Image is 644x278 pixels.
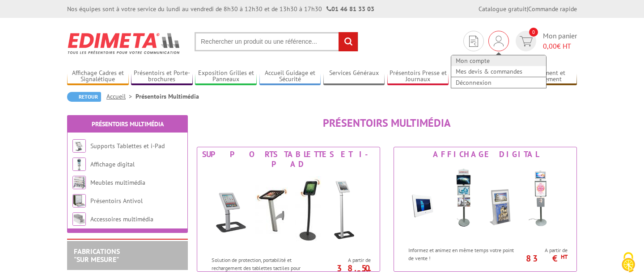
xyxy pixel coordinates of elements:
a: Retour [67,92,101,102]
span: A partir de [522,247,568,254]
div: Mon compte Mes devis & commandes Déconnexion [488,31,509,51]
span: Mon panier [543,31,577,51]
h1: Présentoirs Multimédia [197,117,577,129]
img: Affichage digital [72,158,86,171]
img: Supports Tablettes et i-Pad [72,139,86,153]
span: 0,00 [543,41,557,50]
img: devis rapide [469,36,478,47]
a: devis rapide 0 Mon panier 0,00€ HT [513,31,577,51]
p: Informez et animez en même temps votre point de vente ! [408,246,519,261]
a: Mon compte [451,55,546,66]
img: devis rapide [494,36,504,46]
img: Affichage digital [402,162,568,242]
p: 38.50 € [321,266,371,276]
p: 83 € [517,256,568,261]
a: Supports Tablettes et i-Pad Supports Tablettes et i-Pad Solution de protection, portabilité et re... [197,147,380,272]
img: Edimeta [67,27,181,60]
a: Services Généraux [323,69,385,84]
a: Exposition Grilles et Panneaux [195,69,257,84]
div: | [479,4,577,13]
div: Affichage digital [396,149,574,159]
sup: HT [561,253,568,261]
a: Présentoirs Antivol [90,197,143,205]
input: Rechercher un produit ou une référence... [195,32,358,51]
a: Affichage Cadres et Signalétique [67,69,129,84]
img: devis rapide [520,36,533,46]
a: Accessoires multimédia [90,215,153,223]
a: Déconnexion [451,77,546,88]
li: Présentoirs Multimédia [136,92,199,101]
img: Présentoirs Antivol [72,194,86,207]
span: A partir de [325,257,371,264]
img: Supports Tablettes et i-Pad [206,171,371,252]
a: Catalogue gratuit [479,5,527,13]
a: Accueil Guidage et Sécurité [259,69,321,84]
a: Affichage digital [90,160,135,168]
span: 0 [529,28,538,37]
sup: HT [364,268,371,276]
a: Présentoirs et Porte-brochures [131,69,193,84]
span: € HT [543,41,577,51]
button: Cookies (fenêtre modale) [613,248,644,278]
strong: 01 46 81 33 03 [326,5,374,13]
a: Mes devis & commandes [451,66,546,77]
div: Supports Tablettes et i-Pad [199,149,377,169]
a: FABRICATIONS"Sur Mesure" [74,247,120,264]
img: Accessoires multimédia [72,212,86,226]
a: Meubles multimédia [90,178,145,187]
a: Présentoirs Multimédia [92,120,164,128]
input: rechercher [339,32,358,51]
img: Meubles multimédia [72,176,86,189]
a: Affichage digital Affichage digital Informez et animez en même temps votre point de vente ! A par... [394,147,577,272]
a: Commande rapide [528,5,577,13]
a: Présentoirs Presse et Journaux [387,69,449,84]
div: Nos équipes sont à votre service du lundi au vendredi de 8h30 à 12h30 et de 13h30 à 17h30 [67,4,374,13]
a: Accueil [106,92,136,100]
a: Supports Tablettes et i-Pad [90,142,165,150]
img: Cookies (fenêtre modale) [617,251,640,274]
